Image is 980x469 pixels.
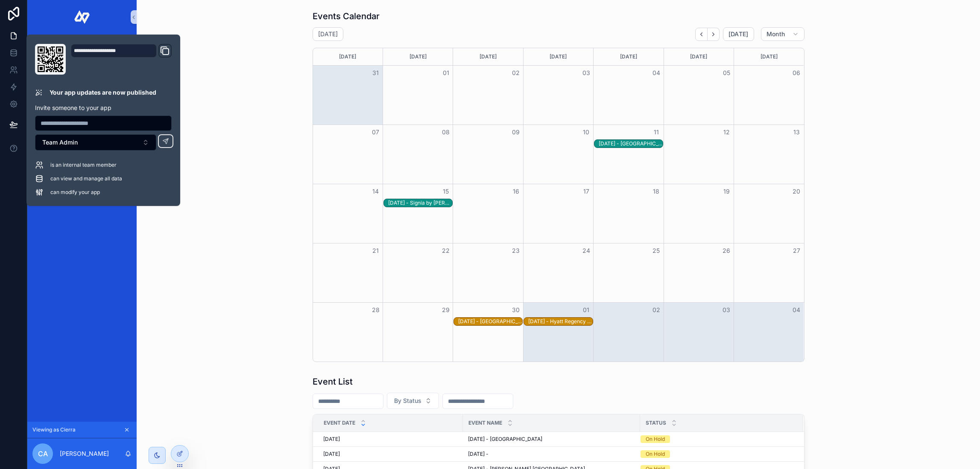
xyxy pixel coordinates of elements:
[323,451,340,457] span: [DATE]
[791,186,802,197] button: 20
[708,28,720,41] button: Next
[371,305,381,315] button: 28
[441,68,451,78] button: 01
[441,246,451,256] button: 22
[371,186,381,197] button: 14
[791,305,802,315] button: 04
[646,420,666,426] span: Status
[323,436,340,443] span: [DATE]
[599,140,663,148] div: 9/11/2025 - Orlando World Center Marriott
[641,435,793,443] a: On Hold
[581,127,591,137] button: 10
[27,34,137,150] div: scrollable content
[665,48,732,65] div: [DATE]
[74,10,90,24] img: App logo
[581,246,591,256] button: 24
[581,68,591,78] button: 03
[581,186,591,197] button: 17
[528,318,592,325] div: 10/1/2025 - Hyatt Regency - Orlando
[394,397,421,405] span: By Status
[468,420,502,426] span: Event Name
[721,68,731,78] button: 05
[371,68,381,78] button: 31
[387,393,439,409] button: Select Button
[728,30,749,38] span: [DATE]
[60,449,109,458] p: [PERSON_NAME]
[371,246,381,256] button: 21
[791,246,802,256] button: 27
[468,451,635,457] a: [DATE] -
[323,436,458,443] a: [DATE]
[50,189,100,196] span: can modify your app
[458,318,522,325] div: 9/30/2025 - Portofino Bay Hotel
[50,88,156,97] p: Your app updates are now published
[595,48,662,65] div: [DATE]
[646,450,665,458] div: On Hold
[511,186,521,197] button: 16
[721,246,731,256] button: 26
[313,48,804,362] div: Month View
[441,305,451,315] button: 29
[32,426,76,433] span: Viewing as Cierra
[721,305,731,315] button: 03
[324,420,355,426] span: Event Date
[388,199,452,207] div: 9/15/2025 - Signia by Hilton Orlando Bonnet Creek
[528,318,592,325] div: [DATE] - Hyatt Regency - [GEOGRAPHIC_DATA]
[313,10,380,22] h1: Events Calendar
[651,127,661,137] button: 11
[371,127,381,137] button: 07
[441,127,451,137] button: 08
[71,44,172,75] div: Domain and Custom Link
[50,162,117,168] span: is an internal team member
[511,68,521,78] button: 02
[766,30,785,38] span: Month
[581,305,591,315] button: 01
[651,246,661,256] button: 25
[695,28,708,41] button: Back
[50,175,122,182] span: can view and manage all data
[384,48,451,65] div: [DATE]
[646,435,665,443] div: On Hold
[38,449,48,459] span: CA
[441,186,451,197] button: 15
[641,450,793,458] a: On Hold
[468,436,635,443] a: [DATE] - [GEOGRAPHIC_DATA]
[454,48,521,65] div: [DATE]
[323,451,458,457] a: [DATE]
[791,127,802,137] button: 13
[791,68,802,78] button: 06
[511,305,521,315] button: 30
[511,246,521,256] button: 23
[525,48,592,65] div: [DATE]
[599,140,663,147] div: [DATE] - [GEOGRAPHIC_DATA] Marriott
[318,30,338,38] h2: [DATE]
[314,48,381,65] div: [DATE]
[651,186,661,197] button: 18
[35,134,156,151] button: Select Button
[468,451,489,457] span: [DATE] -
[721,186,731,197] button: 19
[511,127,521,137] button: 09
[468,436,542,443] span: [DATE] - [GEOGRAPHIC_DATA]
[651,68,661,78] button: 04
[388,200,452,206] div: [DATE] - Signia by [PERSON_NAME] [PERSON_NAME] Creek
[721,127,731,137] button: 12
[313,376,353,388] h1: Event List
[35,104,172,112] p: Invite someone to your app
[651,305,661,315] button: 02
[723,27,754,41] button: [DATE]
[735,48,802,65] div: [DATE]
[458,318,522,325] div: [DATE] - [GEOGRAPHIC_DATA]
[761,27,804,41] button: Month
[42,138,78,147] span: Team Admin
